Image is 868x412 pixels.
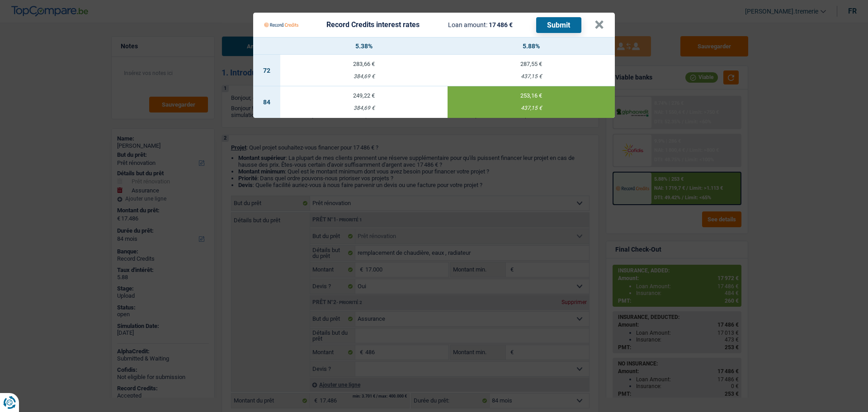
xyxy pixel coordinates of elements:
[253,86,280,118] td: 84
[264,16,298,33] img: Record Credits
[280,93,448,98] div: 249,22 €
[448,105,615,111] div: 437,15 €
[280,105,448,111] div: 384,69 €
[326,21,420,28] div: Record Credits interest rates
[280,37,448,55] th: 5.38%
[536,17,581,33] button: Submit
[448,93,615,98] div: 253,16 €
[280,74,448,80] div: 384,69 €
[448,21,487,28] span: Loan amount:
[489,21,513,28] span: 17 486 €
[594,20,604,29] button: ×
[253,55,280,86] td: 72
[448,74,615,80] div: 437,15 €
[448,37,615,55] th: 5.88%
[448,61,615,67] div: 287,55 €
[280,61,448,67] div: 283,66 €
